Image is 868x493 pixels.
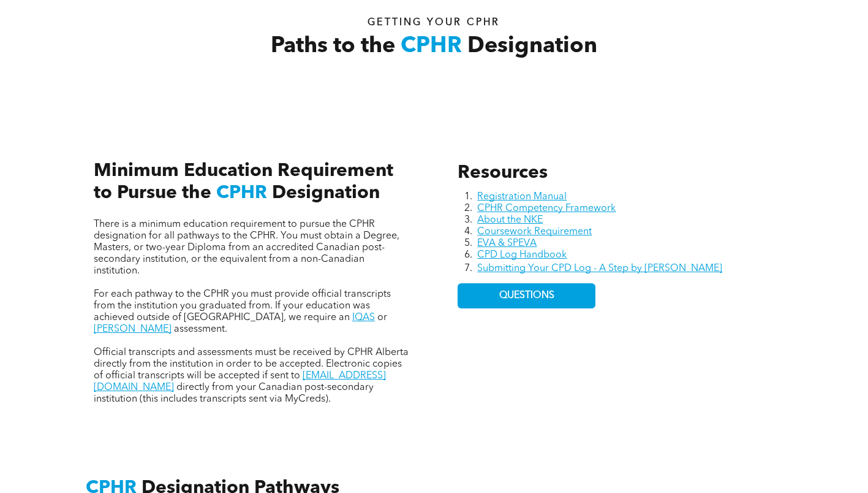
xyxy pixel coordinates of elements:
[401,36,462,58] span: CPHR
[271,36,395,58] span: Paths to the
[458,283,595,308] a: QUESTIONS
[477,192,567,202] a: Registration Manual
[477,227,592,237] a: Coursework Requirement
[94,383,374,404] span: directly from your Canadian post-secondary institution (this includes transcripts sent via MyCreds).
[477,250,567,260] a: CPD Log Handbook
[216,184,267,202] span: CPHR
[94,371,386,392] a: [EMAIL_ADDRESS][DOMAIN_NAME]
[477,215,543,225] a: About the NKE
[94,289,391,323] span: For each pathway to the CPHR you must provide official transcripts from the institution you gradu...
[272,184,380,202] span: Designation
[94,348,409,381] span: Official transcripts and assessments must be received by CPHR Alberta directly from the instituti...
[352,313,375,323] a: IQAS
[94,324,172,334] a: [PERSON_NAME]
[477,264,722,273] a: Submitting Your CPD Log - A Step by [PERSON_NAME]
[368,18,500,28] span: Getting your Cphr
[477,239,537,248] a: EVA & SPEVA
[94,162,393,202] span: Minimum Education Requirement to Pursue the
[94,220,399,276] span: There is a minimum education requirement to pursue the CPHR designation for all pathways to the C...
[477,204,616,213] a: CPHR Competency Framework
[458,164,548,182] span: Resources
[174,324,227,334] span: assessment.
[467,36,597,58] span: Designation
[499,290,554,302] span: QUESTIONS
[377,313,387,323] span: or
